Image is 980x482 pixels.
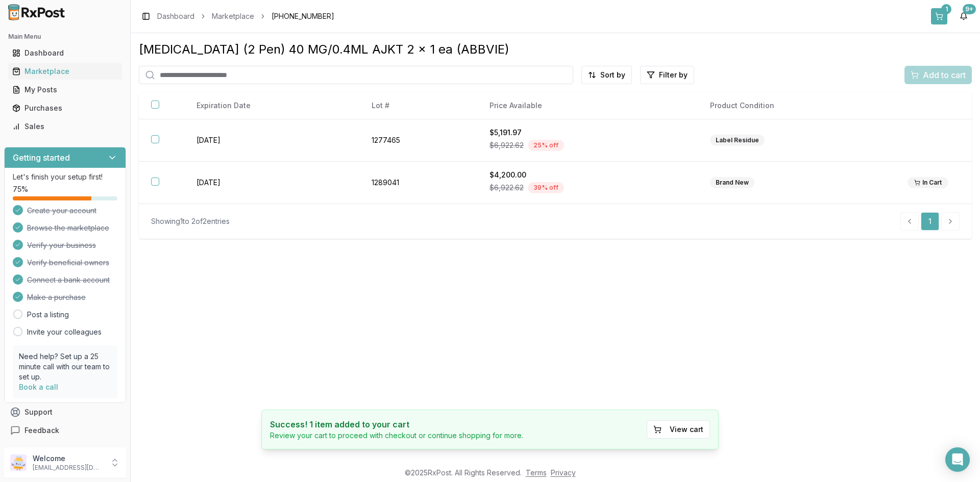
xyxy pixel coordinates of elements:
p: Welcome [33,453,104,464]
th: Price Available [477,92,698,119]
p: [EMAIL_ADDRESS][DOMAIN_NAME] [33,464,104,472]
a: Marketplace [8,62,122,81]
div: [MEDICAL_DATA] (2 Pen) 40 MG/0.4ML AJKT 2 x 1 ea (ABBVIE) [139,41,972,58]
button: Sales [4,118,126,135]
div: Sales [12,121,118,132]
td: 1289041 [359,162,477,204]
a: Sales [8,117,122,136]
td: 1277465 [359,119,477,162]
span: Create your account [27,206,96,216]
div: 25 % off [528,140,564,151]
button: Filter by [640,66,694,84]
span: 75 % [13,184,28,194]
span: Verify your business [27,240,96,250]
button: 9+ [955,8,972,24]
div: 39 % off [528,182,564,193]
div: $5,191.97 [489,128,685,138]
span: Connect a bank account [27,275,110,285]
span: [PHONE_NUMBER] [272,11,334,21]
span: Browse the marketplace [27,223,109,233]
span: Verify beneficial owners [27,258,109,268]
img: User avatar [10,454,27,471]
button: View cart [647,420,710,439]
a: Privacy [551,468,576,477]
button: Support [4,403,126,421]
a: 1 [921,212,939,231]
a: Book a call [19,383,58,391]
a: Dashboard [157,11,194,21]
span: Make a purchase [27,292,86,302]
a: Post a listing [27,310,69,320]
span: Filter by [659,70,688,80]
span: $6,922.62 [489,140,524,150]
div: Marketplace [12,66,118,77]
img: RxPost Logo [4,4,69,20]
button: Dashboard [4,45,126,61]
div: Showing 1 to 2 of 2 entries [151,216,230,226]
div: $4,200.00 [489,170,685,180]
span: Sort by [600,70,625,80]
th: Expiration Date [184,92,359,119]
h3: Getting started [13,151,70,164]
td: [DATE] [184,162,359,204]
p: Review your cart to proceed with checkout or continue shopping for more. [270,430,523,441]
a: My Posts [8,81,122,99]
span: $6,922.62 [489,183,524,193]
div: Open Intercom Messenger [945,447,970,472]
div: 1 [941,4,951,14]
td: [DATE] [184,119,359,162]
a: Dashboard [8,44,122,62]
h4: Success! 1 item added to your cart [270,418,523,430]
div: In Cart [908,177,948,188]
button: Marketplace [4,63,126,80]
button: 1 [931,8,947,24]
span: Feedback [24,425,59,436]
p: Let's finish your setup first! [13,172,117,182]
div: Brand New [710,177,754,188]
button: Feedback [4,421,126,440]
button: Sort by [581,66,632,84]
a: Invite your colleagues [27,327,102,337]
p: Need help? Set up a 25 minute call with our team to set up. [19,351,111,382]
h2: Main Menu [8,33,122,41]
div: My Posts [12,85,118,95]
div: Purchases [12,103,118,113]
div: 9+ [963,4,976,14]
div: Dashboard [12,48,118,58]
a: Terms [526,468,547,477]
button: My Posts [4,82,126,98]
nav: breadcrumb [157,11,334,21]
nav: pagination [900,212,960,231]
th: Product Condition [698,92,895,119]
a: Marketplace [212,11,254,21]
a: Purchases [8,99,122,117]
div: Label Residue [710,135,765,146]
th: Lot # [359,92,477,119]
button: Purchases [4,100,126,116]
